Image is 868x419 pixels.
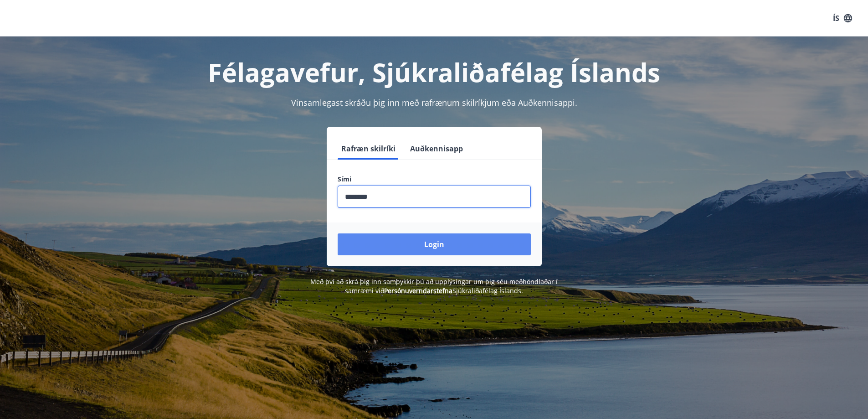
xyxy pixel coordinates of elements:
[406,138,467,160] button: Auðkennisapp
[338,138,399,160] button: Rafræn skilríki
[291,97,577,108] span: Vinsamlegast skráðu þig inn með rafrænum skilríkjum eða Auðkennisappi.
[338,175,531,184] label: Sími
[338,233,531,255] button: Login
[310,277,558,295] span: Með því að skrá þig inn samþykkir þú að upplýsingar um þig séu meðhöndlaðar í samræmi við Sjúkral...
[384,286,452,295] a: Persónuverndarstefna
[828,10,857,26] button: ÍS
[117,55,751,89] h1: Félagavefur, Sjúkraliðafélag Íslands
